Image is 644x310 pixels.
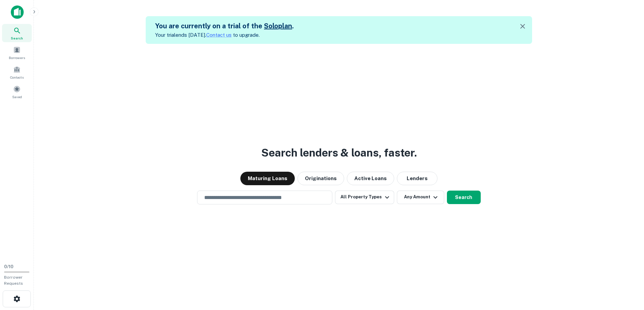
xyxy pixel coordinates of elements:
button: Originations [297,172,344,185]
h5: You are currently on a trial of the . [155,21,294,31]
iframe: Chat Widget [610,256,644,288]
span: 0 / 10 [4,264,14,269]
button: Active Loans [347,172,394,185]
button: All Property Types [335,191,394,204]
span: Contacts [10,75,24,80]
span: Borrowers [9,55,25,60]
span: Borrower Requests [4,275,23,286]
button: Maturing Loans [240,172,295,185]
button: Search [447,191,481,204]
p: Your trial ends [DATE]. to upgrade. [155,31,294,39]
button: Lenders [397,172,437,185]
img: capitalize-icon.png [11,5,24,19]
a: Soloplan [264,22,292,30]
a: Contacts [2,63,32,81]
button: Any Amount [397,191,444,204]
span: Saved [12,94,22,100]
a: Borrowers [2,44,32,62]
a: Contact us [206,32,232,38]
a: Saved [2,83,32,101]
a: Search [2,24,32,42]
h3: Search lenders & loans, faster. [261,145,417,161]
span: Search [11,35,23,41]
